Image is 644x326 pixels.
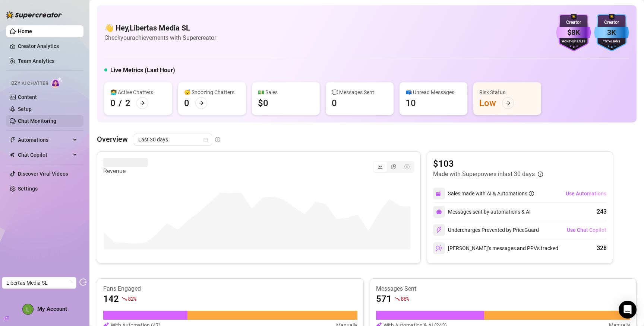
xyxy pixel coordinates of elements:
[110,66,175,75] h5: Live Metrics (Last Hour)
[433,158,543,170] article: $103
[138,134,208,145] span: Last 30 days
[529,191,534,196] span: info-circle
[405,97,416,109] div: 10
[376,285,630,293] article: Messages Sent
[332,97,337,109] div: 0
[594,14,629,51] img: blue-badge-DgoSNQY1.svg
[395,296,400,301] span: fall
[215,137,220,142] span: info-circle
[433,170,535,179] article: Made with Superpowers in last 30 days
[479,88,535,96] div: Risk Status
[184,97,189,109] div: 0
[594,27,629,38] div: 3K
[51,77,63,88] img: AI Chatter
[97,134,128,145] article: Overview
[18,58,54,64] a: Team Analytics
[122,296,127,301] span: fall
[597,244,607,253] div: 328
[103,285,357,293] article: Fans Engaged
[556,39,591,44] div: Monthly Sales
[18,40,78,52] a: Creator Analytics
[10,80,48,87] span: Izzy AI Chatter
[433,206,531,218] div: Messages sent by automations & AI
[103,293,119,305] article: 142
[18,149,71,161] span: Chat Copilot
[6,11,62,19] img: logo-BBDzfeDw.svg
[37,306,67,312] span: My Account
[556,14,591,51] img: purple-badge-B9DA21FR.svg
[556,19,591,26] div: Creator
[4,316,9,321] span: build
[556,27,591,38] div: $8K
[405,88,461,96] div: 📪 Unread Messages
[436,227,442,233] img: svg%3e
[594,39,629,44] div: Total Fans
[23,304,33,314] img: ACg8ocIl8JScNJc2S-fWZ58_NGoHzIQlpljYc_UNuXaXnMsQg34biQ=s96-c
[436,209,442,215] img: svg%3e
[566,191,606,196] span: Use Automations
[404,164,410,169] span: dollar-circle
[565,188,607,199] button: Use Automations
[594,19,629,26] div: Creator
[110,88,166,96] div: 👩‍💻 Active Chatters
[567,227,606,233] span: Use Chat Copilot
[258,97,268,109] div: $0
[566,224,607,236] button: Use Chat Copilot
[18,186,38,192] a: Settings
[436,245,442,252] img: svg%3e
[538,172,543,177] span: info-circle
[373,161,414,173] div: segmented control
[104,23,216,33] h4: 👋 Hey, Libertas Media SL
[433,224,539,236] div: Undercharges Prevented by PriceGuard
[203,137,208,142] span: calendar
[448,189,534,198] div: Sales made with AI & Automations
[104,33,216,42] article: Check your achievements with Supercreator
[18,134,71,146] span: Automations
[10,137,16,143] span: thunderbolt
[433,242,558,254] div: [PERSON_NAME]’s messages and PPVs tracked
[103,167,148,176] article: Revenue
[199,100,204,106] span: arrow-right
[68,281,72,285] span: loading
[79,278,87,286] span: logout
[125,97,130,109] div: 2
[619,301,637,319] div: Open Intercom Messenger
[391,164,396,169] span: pie-chart
[18,171,68,177] a: Discover Viral Videos
[6,277,72,288] span: Libertas Media SL
[140,100,145,106] span: arrow-right
[18,118,56,124] a: Chat Monitoring
[110,97,116,109] div: 0
[376,293,392,305] article: 571
[597,207,607,216] div: 243
[18,106,32,112] a: Setup
[18,94,37,100] a: Content
[18,28,32,34] a: Home
[505,100,511,106] span: arrow-right
[436,190,442,197] img: svg%3e
[332,88,388,96] div: 💬 Messages Sent
[401,295,409,302] span: 86 %
[258,88,314,96] div: 💵 Sales
[10,152,15,157] img: Chat Copilot
[184,88,240,96] div: 😴 Snoozing Chatters
[128,295,136,302] span: 82 %
[378,164,383,169] span: line-chart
